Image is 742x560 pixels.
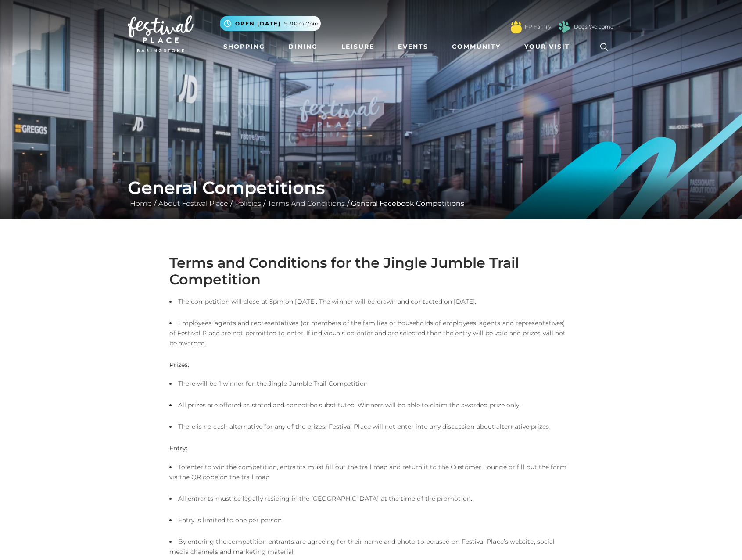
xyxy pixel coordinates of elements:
[169,444,187,452] strong: Entry:
[128,199,154,208] a: Home
[233,199,263,208] a: Policies
[235,20,281,28] span: Open [DATE]
[338,39,378,55] a: Leisure
[169,361,188,369] strong: Prizes
[169,494,573,504] li: All entrants must be legally residing in the [GEOGRAPHIC_DATA] at the time of the promotion.
[169,360,573,370] p: :
[265,199,347,208] a: Terms And Conditions
[169,255,573,288] h2: Terms and Conditions for the Jingle Jumble Trail Competition
[525,23,551,31] a: FP Family
[574,23,615,31] a: Dogs Welcome!
[169,462,573,482] li: To enter to win the competition, entrants must fill out the trail map and return it to the Custom...
[156,199,230,208] a: About Festival Place
[169,318,573,348] li: Employees, agents and representatives (or members of the families or households of employees, age...
[121,177,621,209] div: / / / / General Facebook Competitions
[169,537,573,557] li: By entering the competition entrants are agreeing for their name and photo to be used on Festival...
[220,16,321,31] button: Open [DATE] 9.30am-7pm
[169,515,573,525] li: Entry is limited to one per person
[169,379,573,389] li: There will be 1 winner for the Jingle Jumble Trail Competition
[394,39,432,55] a: Events
[128,15,194,52] img: Festival Place Logo
[524,42,570,51] span: Your Visit
[521,39,578,55] a: Your Visit
[169,422,573,432] li: There is no cash alternative for any of the prizes. Festival Place will not enter into any discus...
[169,400,573,410] li: All prizes are offered as stated and cannot be substituted. Winners will be able to claim the awa...
[128,177,615,198] h1: General Competitions
[285,39,321,55] a: Dining
[284,20,319,28] span: 9.30am-7pm
[448,39,504,55] a: Community
[220,39,269,55] a: Shopping
[169,297,573,307] li: The competition will close at 5pm on [DATE]. The winner will be drawn and contacted on [DATE].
